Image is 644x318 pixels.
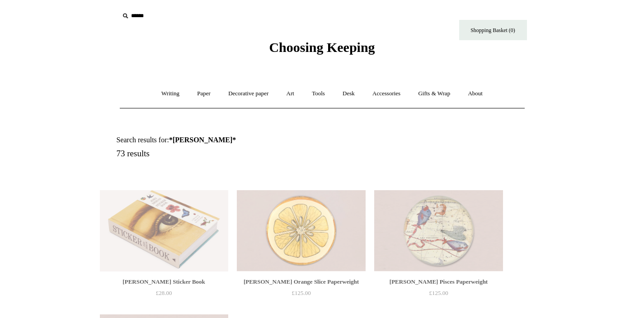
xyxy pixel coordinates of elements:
span: £125.00 [291,290,310,296]
a: Choosing Keeping [269,47,375,53]
span: Choosing Keeping [269,40,375,55]
img: John Derian Pisces Paperweight [374,190,503,271]
a: Desk [334,82,363,106]
a: Writing [153,82,188,106]
a: John Derian Sticker Book John Derian Sticker Book [100,190,228,271]
a: [PERSON_NAME] Sticker Book £28.00 [100,276,228,313]
a: John Derian Orange Slice Paperweight John Derian Orange Slice Paperweight [237,190,365,271]
a: Paper [189,82,219,106]
span: £28.00 [156,290,172,296]
a: Decorative paper [220,82,277,106]
img: John Derian Orange Slice Paperweight [237,190,365,271]
span: £125.00 [429,290,448,296]
a: [PERSON_NAME] Orange Slice Paperweight £125.00 [237,276,365,313]
h5: 73 results [117,149,333,159]
div: [PERSON_NAME] Pisces Paperweight [376,276,500,287]
div: [PERSON_NAME] Sticker Book [102,276,226,287]
a: Shopping Basket (0) [459,20,527,40]
a: Accessories [364,82,409,106]
a: Tools [304,82,333,106]
a: About [460,82,491,106]
a: John Derian Pisces Paperweight John Derian Pisces Paperweight [374,190,503,271]
div: [PERSON_NAME] Orange Slice Paperweight [239,276,363,287]
a: Art [278,82,302,106]
strong: *[PERSON_NAME]* [169,136,236,144]
h1: Search results for: [117,136,333,144]
a: [PERSON_NAME] Pisces Paperweight £125.00 [374,276,503,313]
a: Gifts & Wrap [410,82,458,106]
img: John Derian Sticker Book [100,190,228,271]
